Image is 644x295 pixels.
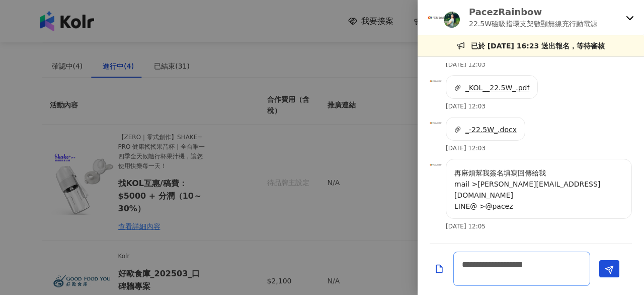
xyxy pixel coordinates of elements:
[454,84,529,92] a: paper-clip_KOL__22.5W_.pdf
[465,84,529,92] span: _KOL__22.5W_.pdf
[454,84,461,91] span: paper-clip
[434,260,444,278] button: Add a file
[444,12,460,28] img: KOL Avatar
[454,126,517,134] a: paper-clip_-22.5W_.docx
[446,223,486,230] p: [DATE] 12:05
[599,260,619,277] button: Send
[430,117,442,129] img: KOL Avatar
[471,40,605,51] p: 已於 [DATE] 16:23 送出報名，等待審核
[430,75,442,87] img: KOL Avatar
[469,6,597,18] p: PacezRainbow
[465,126,517,134] span: _-22.5W_.docx
[446,145,486,152] p: [DATE] 12:03
[446,103,486,110] p: [DATE] 12:03
[454,167,623,212] p: 再麻煩幫我簽名填寫回傳給我 mail >[PERSON_NAME][EMAIL_ADDRESS][DOMAIN_NAME] LINE@ >@pacez
[469,18,597,29] p: 22.5W磁吸指環支架數顯無線充行動電源
[430,159,442,171] img: KOL Avatar
[446,61,486,68] p: [DATE] 12:03
[428,8,448,28] img: KOL Avatar
[454,126,461,133] span: paper-clip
